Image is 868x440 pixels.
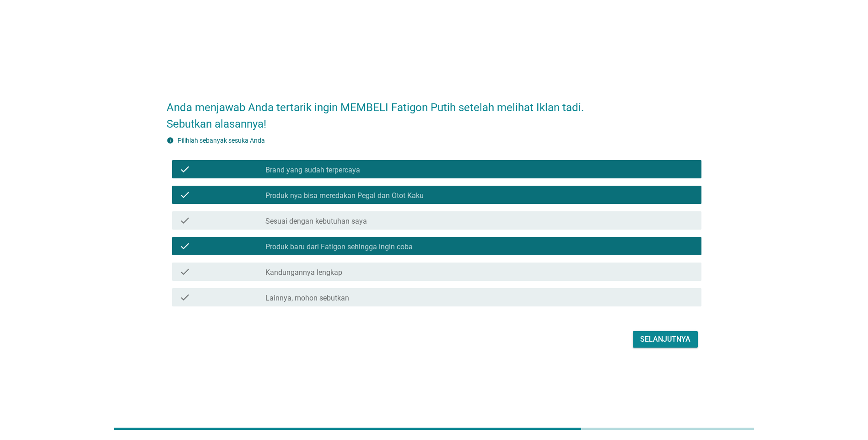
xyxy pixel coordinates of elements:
[265,191,424,200] label: Produk nya bisa meredakan Pegal dan Otot Kaku
[178,137,265,144] label: Pilihlah sebanyak sesuka Anda
[633,331,698,348] button: Selanjutnya
[179,189,190,200] i: check
[179,292,190,303] i: check
[640,334,690,345] div: Selanjutnya
[167,90,701,132] h2: Anda menjawab Anda tertarik ingin MEMBELI Fatigon Putih setelah melihat Iklan tadi. Sebutkan alas...
[265,242,413,252] label: Produk baru dari Fatigon sehingga ingin coba
[179,164,190,175] i: check
[179,266,190,277] i: check
[265,268,342,277] label: Kandungannya lengkap
[265,294,349,303] label: Lainnya, mohon sebutkan
[167,137,174,144] i: info
[265,166,360,175] label: Brand yang sudah terpercaya
[179,241,190,252] i: check
[265,217,367,226] label: Sesuai dengan kebutuhan saya
[179,215,190,226] i: check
